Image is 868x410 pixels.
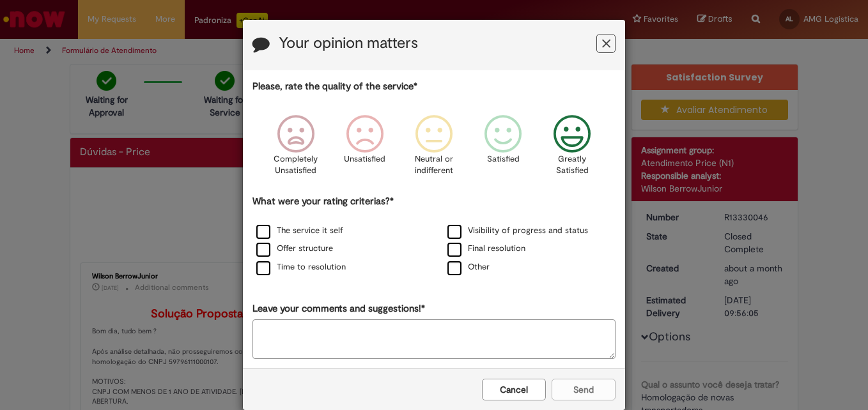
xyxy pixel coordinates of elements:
[256,225,343,237] label: The service it self
[263,105,328,193] div: Completely Unsatisfied
[256,243,333,255] label: Offer structure
[447,243,525,255] label: Final resolution
[252,80,417,93] label: Please, rate the quality of the service*
[482,379,546,400] button: Cancel
[332,105,398,193] div: Unsatisfied
[411,153,457,177] p: Neutral or indifferent
[272,153,318,177] p: Completely Unsatisfied
[401,105,467,193] div: Neutral or indifferent
[252,302,425,315] label: Leave your comments and suggestions!*
[470,105,536,193] div: Satisfied
[447,261,490,273] label: Other
[279,35,418,52] label: Your opinion matters
[252,195,616,277] div: What were your rating criterias?*
[487,153,520,165] p: Satisfied
[549,153,595,177] p: Greatly Satisfied
[539,105,605,193] div: Greatly Satisfied
[344,153,385,165] p: Unsatisfied
[256,261,346,273] label: Time to resolution
[447,225,588,237] label: Visibility of progress and status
